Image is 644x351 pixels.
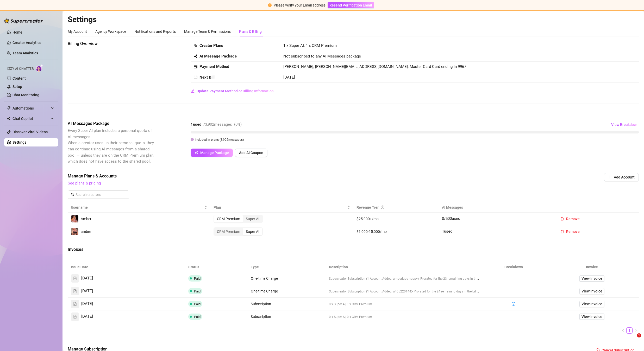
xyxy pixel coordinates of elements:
[251,315,271,319] span: Subscription
[582,301,602,307] span: View Invoice
[7,66,34,71] span: Izzy AI Chatter
[614,175,635,179] span: Add Account
[283,64,466,69] span: [PERSON_NAME], [PERSON_NAME][EMAIL_ADDRESS][DOMAIN_NAME], Master Card Card ending in 9967
[633,327,639,334] button: right
[71,228,78,235] img: amber
[71,193,74,196] span: search
[199,75,215,80] strong: Next Bill
[579,301,604,307] a: View Invoice
[12,114,49,123] span: Chat Copilot
[560,230,564,233] span: delete
[251,289,278,293] span: One-time Charge
[81,275,93,282] span: [DATE]
[12,130,48,134] a: Discover Viral Videos
[184,29,231,34] div: Manage Team & Permissions
[194,75,197,79] span: calendar
[560,217,564,221] span: delete
[439,202,553,213] th: AI Messages
[68,128,154,164] span: Every Super AI plan includes a personal quota of AI messages. When a creator uses up their person...
[12,93,39,97] a: Chat Monitoring
[76,192,122,197] input: Search creators
[328,2,374,8] button: Resend Verification Email
[353,213,439,225] td: $25,000+/mo
[582,288,602,294] span: View Invoice
[199,64,229,69] strong: Payment Method
[283,43,337,48] span: 1 x Super AI, 1 x CRM Premium
[329,290,412,293] span: Supercreator Subscription (1 Account Added: u405220144)
[73,302,77,306] span: file-text
[582,314,602,320] span: View Invoice
[36,64,44,72] img: AI Chatter
[214,215,243,222] div: CRM Premium
[604,173,639,181] button: Add Account
[611,123,639,127] span: View Breakdown
[194,315,201,319] span: Paid
[191,89,195,93] span: edit
[200,151,229,155] span: Manage Package
[214,205,346,210] span: Plan
[579,275,604,282] a: View Invoice
[329,302,372,306] span: 0 x Super AI, 1 x CRM Premium
[626,327,633,334] li: 1
[191,122,201,127] strong: 1 used
[357,205,379,209] span: Revenue Tier
[81,314,93,320] span: [DATE]
[81,301,93,307] span: [DATE]
[12,30,22,34] a: Home
[68,173,568,179] span: Manage Plans & Accounts
[283,75,295,80] span: [DATE]
[329,3,372,7] span: Resend Verification Email
[381,206,384,209] span: info-circle
[185,262,248,272] th: Status
[194,289,201,293] span: Paid
[12,140,26,144] a: Settings
[419,276,519,280] span: - Prorated for the 23 remaining days in the billing cycle ([DATE] - [DATE])
[7,106,11,110] span: thunderbolt
[512,302,515,306] span: info-circle
[203,122,232,127] span: / 3,902 messages
[73,277,77,280] span: file-text
[68,246,155,253] span: Invoices
[81,288,93,294] span: [DATE]
[627,328,632,333] a: 1
[12,85,22,89] a: Setup
[71,215,78,222] img: Amber
[12,104,49,112] span: Automations
[620,327,626,334] li: Previous Page
[243,215,262,222] div: Super AI
[482,262,545,272] th: Breakdown
[81,217,91,221] span: Amber
[239,29,262,34] div: Plans & Billing
[68,41,155,47] span: Billing Overview
[251,276,278,280] span: One-time Charge
[68,202,210,213] th: Username
[195,138,244,142] span: Included in plans ( 3,902 messages)
[545,262,639,272] th: Invoice
[194,277,201,280] span: Paid
[194,44,197,48] span: team
[68,15,639,24] h2: Settings
[251,302,271,306] span: Subscription
[7,117,10,120] img: Chat Copilot
[622,329,625,332] span: left
[268,3,272,7] span: exclamation-circle
[214,227,263,236] div: segmented control
[191,87,274,95] button: Update Payment Method or Billing Information
[68,29,87,34] div: My Account
[68,181,101,186] a: See plans & pricing
[81,229,91,234] span: amber
[582,276,602,281] span: View Invoice
[214,215,263,223] div: segmented control
[579,288,604,294] a: View Invoice
[210,202,353,213] th: Plan
[556,215,584,223] button: Remove
[634,329,637,332] span: right
[68,262,185,272] th: Issue Date
[197,89,274,93] span: Update Payment Method or Billing Information
[73,289,77,293] span: file-text
[442,216,460,221] span: 0 / 500 used
[326,262,482,272] th: Description
[235,149,267,157] button: Add AI Coupon
[239,151,263,155] span: Add AI Coupon
[566,217,580,221] span: Remove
